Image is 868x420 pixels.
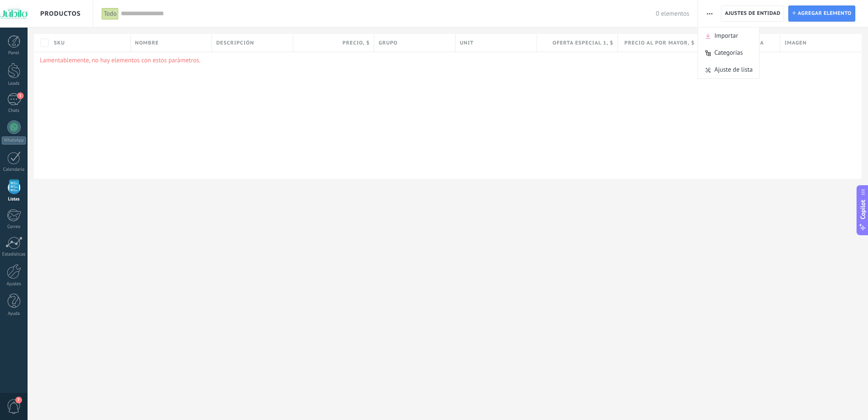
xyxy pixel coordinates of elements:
[859,200,867,219] span: Copilot
[624,39,694,47] span: Precio al por mayor , $
[54,39,65,47] span: SKU
[2,167,26,172] div: Calendario
[553,39,613,47] span: Oferta especial 1 , $
[2,281,26,287] div: Ajustes
[721,6,784,22] button: Ajustes de entidad
[378,39,398,47] span: Grupo
[785,39,807,47] span: Imagen
[2,252,26,257] div: Estadísticas
[102,8,119,20] div: Todo
[714,45,743,61] span: Categorías
[2,311,26,317] div: Ayuda
[15,397,22,403] span: 7
[40,56,856,64] p: Lamentablemente, no hay elementos con estos parámetros.
[2,136,26,145] div: WhatsApp
[216,39,254,47] span: Descripción
[656,10,689,18] span: 0 elementos
[714,61,753,78] span: Ajuste de lista
[704,6,716,22] button: Más
[17,92,24,99] span: 1
[2,108,26,114] div: Chats
[725,6,780,21] span: Ajustes de entidad
[342,39,370,47] span: Precio , $
[714,28,738,45] span: Importar
[2,81,26,86] div: Leads
[2,224,26,230] div: Correo
[2,50,26,56] div: Panel
[2,197,26,202] div: Listas
[135,39,159,47] span: Nombre
[798,6,851,21] span: Agregar elemento
[460,39,474,47] span: Unit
